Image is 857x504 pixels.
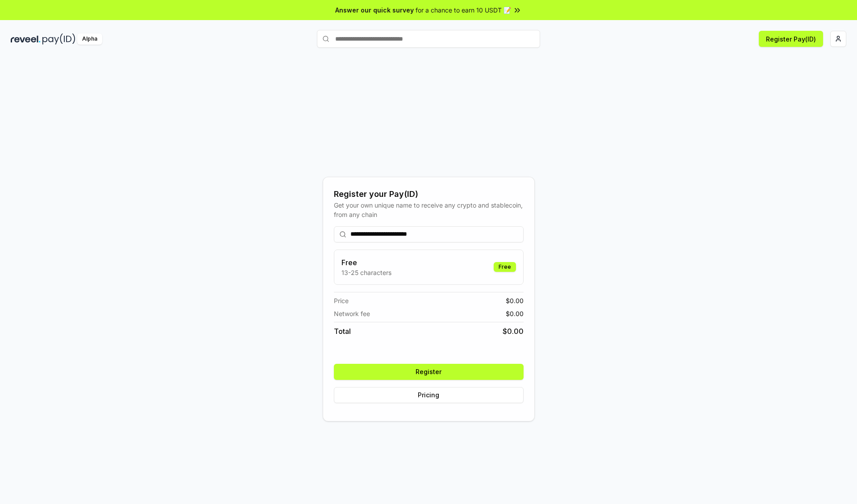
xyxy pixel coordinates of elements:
[503,326,524,337] span: $ 0.00
[334,188,524,200] div: Register your Pay(ID)
[334,200,524,219] div: Get your own unique name to receive any crypto and stablecoin, from any chain
[759,31,823,47] button: Register Pay(ID)
[334,364,524,380] button: Register
[341,257,391,268] h3: Free
[11,33,41,45] img: reveel_dark
[335,5,414,15] span: Answer our quick survey
[77,33,102,45] div: Alpha
[506,309,524,318] span: $ 0.00
[494,262,516,272] div: Free
[334,296,349,305] span: Price
[334,326,351,337] span: Total
[334,387,524,403] button: Pricing
[341,268,391,277] p: 13-25 characters
[416,5,511,15] span: for a chance to earn 10 USDT 📝
[506,296,524,305] span: $ 0.00
[334,309,370,318] span: Network fee
[42,33,75,45] img: pay_id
